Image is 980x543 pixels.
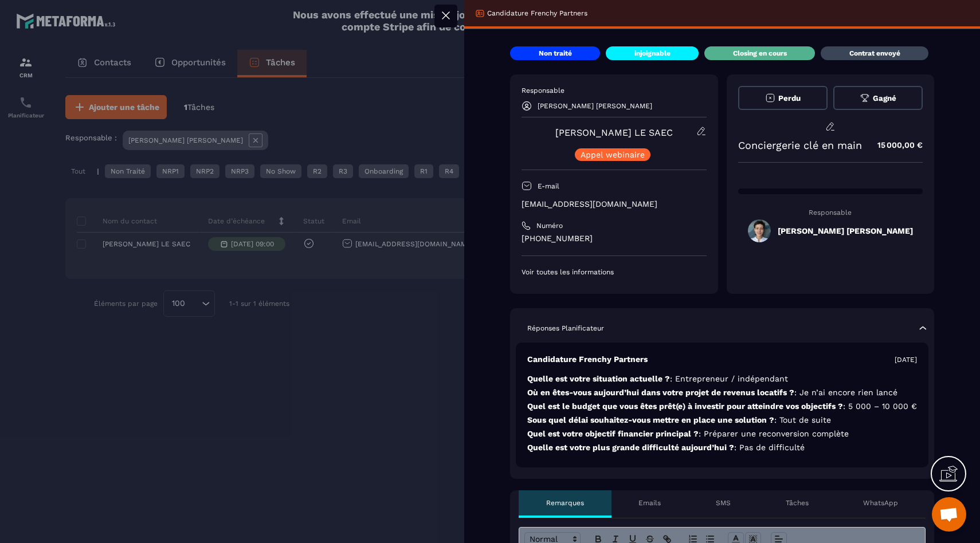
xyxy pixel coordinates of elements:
[538,182,559,191] p: E-mail
[536,221,563,230] p: Numéro
[778,226,913,235] h5: [PERSON_NAME] [PERSON_NAME]
[638,498,661,507] p: Emails
[538,102,652,110] p: [PERSON_NAME] [PERSON_NAME]
[873,94,896,103] span: Gagné
[895,355,917,364] p: [DATE]
[738,208,923,217] p: Responsable
[699,429,849,438] span: : Préparer une reconversion complète
[863,498,898,507] p: WhatsApp
[546,498,584,507] p: Remarques
[527,324,604,333] p: Réponses Planificateur
[522,86,707,95] p: Responsable
[522,199,707,210] p: [EMAIL_ADDRESS][DOMAIN_NAME]
[866,134,923,156] p: 15 000,00 €
[527,415,917,426] p: Sous quel délai souhaitez-vous mettre en place une solution ?
[634,49,671,58] p: injoignable
[581,151,645,159] p: Appel webinaire
[487,9,587,18] p: Candidature Frenchy Partners
[734,443,805,452] span: : Pas de difficulté
[527,401,917,412] p: Quel est le budget que vous êtes prêt(e) à investir pour atteindre vos objectifs ?
[833,86,923,110] button: Gagné
[670,374,788,383] span: : Entrepreneur / indépendant
[843,402,917,411] span: : 5 000 – 10 000 €
[527,442,917,453] p: Quelle est votre plus grande difficulté aujourd’hui ?
[738,139,862,151] p: Conciergerie clé en main
[522,233,707,244] p: [PHONE_NUMBER]
[786,498,809,507] p: Tâches
[778,94,801,103] span: Perdu
[794,388,897,397] span: : Je n’ai encore rien lancé
[522,267,707,277] p: Voir toutes les informations
[527,373,917,384] p: Quelle est votre situation actuelle ?
[738,86,828,110] button: Perdu
[774,415,831,424] span: : Tout de suite
[849,49,900,58] p: Contrat envoyé
[932,497,966,532] div: Ouvrir le chat
[555,127,673,138] a: [PERSON_NAME] LE SAEC
[716,498,731,507] p: SMS
[733,49,787,58] p: Closing en cours
[527,428,917,439] p: Quel est votre objectif financier principal ?
[539,49,572,58] p: Non traité
[527,354,648,365] p: Candidature Frenchy Partners
[527,387,917,398] p: Où en êtes-vous aujourd’hui dans votre projet de revenus locatifs ?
